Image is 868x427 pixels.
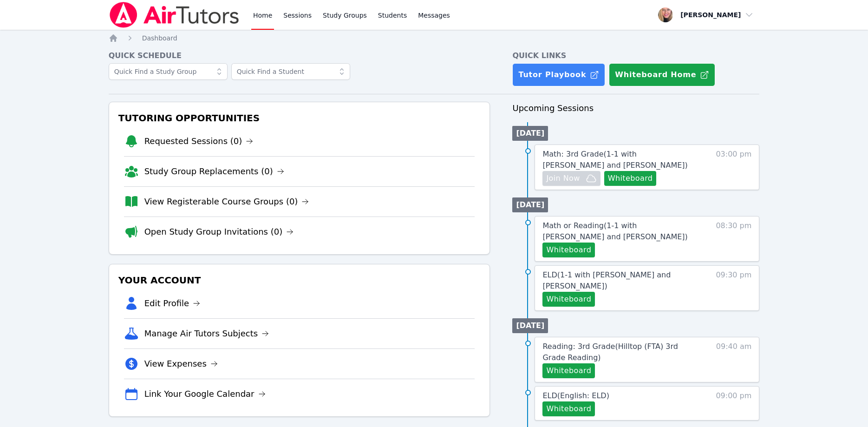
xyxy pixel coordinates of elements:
[716,341,752,378] span: 09:40 am
[144,357,218,370] a: View Expenses
[144,388,266,401] a: Link Your Google Calendar
[512,197,548,212] li: [DATE]
[542,292,595,307] button: Whiteboard
[512,50,759,61] h4: Quick Links
[144,165,284,178] a: Study Group Replacements (0)
[716,390,751,416] span: 09:00 pm
[117,272,483,289] h3: Your Account
[109,33,760,43] nav: Breadcrumb
[142,33,177,43] a: Dashboard
[542,391,609,400] span: ELD ( English: ELD )
[144,327,269,340] a: Manage Air Tutors Subjects
[716,220,751,257] span: 08:30 pm
[716,149,751,186] span: 03:00 pm
[542,341,699,363] a: Reading: 3rd Grade(Hilltop (FTA) 3rd Grade Reading)
[542,243,595,257] button: Whiteboard
[109,2,240,28] img: Air Tutors
[109,63,228,80] input: Quick Find a Study Group
[542,171,600,186] button: Join Now
[418,11,450,20] span: Messages
[542,220,699,243] a: Math or Reading(1-1 with [PERSON_NAME] and [PERSON_NAME])
[542,342,678,362] span: Reading: 3rd Grade ( Hilltop (FTA) 3rd Grade Reading )
[512,126,548,141] li: [DATE]
[542,401,595,416] button: Whiteboard
[716,269,751,307] span: 09:30 pm
[604,171,657,186] button: Whiteboard
[117,110,483,126] h3: Tutoring Opportunities
[542,390,609,401] a: ELD(English: ELD)
[144,225,294,238] a: Open Study Group Invitations (0)
[142,34,177,42] span: Dashboard
[542,363,595,378] button: Whiteboard
[109,50,490,61] h4: Quick Schedule
[512,318,548,333] li: [DATE]
[542,221,687,241] span: Math or Reading ( 1-1 with [PERSON_NAME] and [PERSON_NAME] )
[542,269,699,292] a: ELD(1-1 with [PERSON_NAME] and [PERSON_NAME])
[144,195,309,208] a: View Registerable Course Groups (0)
[144,135,254,148] a: Requested Sessions (0)
[542,149,699,171] a: Math: 3rd Grade(1-1 with [PERSON_NAME] and [PERSON_NAME])
[542,150,687,170] span: Math: 3rd Grade ( 1-1 with [PERSON_NAME] and [PERSON_NAME] )
[512,63,605,86] a: Tutor Playbook
[512,102,759,115] h3: Upcoming Sessions
[144,297,201,310] a: Edit Profile
[542,270,671,290] span: ELD ( 1-1 with [PERSON_NAME] and [PERSON_NAME] )
[609,63,715,86] button: Whiteboard Home
[546,173,580,184] span: Join Now
[231,63,350,80] input: Quick Find a Student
